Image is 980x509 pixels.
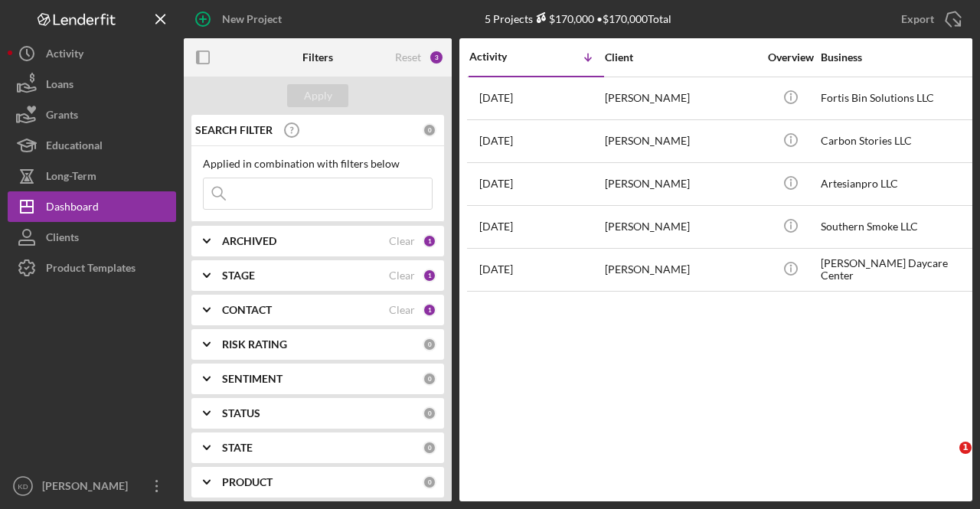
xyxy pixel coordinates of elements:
[423,338,436,351] div: 0
[928,442,965,478] iframe: Intercom live chat
[423,441,436,455] div: 0
[46,161,96,195] div: Long-Term
[605,250,758,290] div: [PERSON_NAME]
[423,475,436,489] div: 0
[605,78,758,119] div: [PERSON_NAME]
[38,471,138,505] div: [PERSON_NAME]
[821,78,974,119] div: Fortis Bin Solutions LLC
[8,253,176,283] button: Product Templates
[479,135,513,147] time: 2025-09-18 15:37
[959,442,972,454] span: 1
[8,130,176,161] button: Educational
[8,222,176,253] button: Clients
[46,69,73,103] div: Loans
[901,4,934,34] div: Export
[8,69,176,100] button: Loans
[821,250,974,290] div: [PERSON_NAME] Daycare Center
[821,121,974,162] div: Carbon Stories LLC
[423,234,436,248] div: 1
[423,303,436,317] div: 1
[222,407,260,419] b: STATUS
[46,191,99,226] div: Dashboard
[8,38,176,69] button: Activity
[222,4,282,34] div: New Project
[389,235,415,247] div: Clear
[8,100,176,130] button: Grants
[287,84,348,107] button: Apply
[423,123,436,137] div: 0
[222,304,272,316] b: CONTACT
[302,51,333,64] b: Filters
[821,51,974,64] div: Business
[203,158,433,170] div: Applied in combination with filters below
[18,482,28,491] text: KD
[821,207,974,247] div: Southern Smoke LLC
[479,220,513,233] time: 2025-08-20 13:53
[429,50,444,65] div: 3
[8,471,176,501] button: KD[PERSON_NAME]
[304,84,332,107] div: Apply
[46,222,79,256] div: Clients
[222,269,255,282] b: STAGE
[423,372,436,386] div: 0
[479,92,513,104] time: 2025-09-22 11:23
[395,51,421,64] div: Reset
[389,269,415,282] div: Clear
[222,476,273,488] b: PRODUCT
[195,124,273,136] b: SEARCH FILTER
[605,207,758,247] div: [PERSON_NAME]
[46,100,78,134] div: Grants
[184,4,297,34] button: New Project
[222,373,283,385] b: SENTIMENT
[605,121,758,162] div: [PERSON_NAME]
[46,38,83,73] div: Activity
[222,338,287,351] b: RISK RATING
[222,235,276,247] b: ARCHIVED
[762,51,819,64] div: Overview
[533,12,594,25] div: $170,000
[423,269,436,282] div: 1
[46,253,136,287] div: Product Templates
[222,442,253,454] b: STATE
[479,178,513,190] time: 2025-09-17 15:37
[8,161,176,191] button: Long-Term
[46,130,103,165] div: Educational
[605,51,758,64] div: Client
[423,406,436,420] div: 0
[605,164,758,204] div: [PERSON_NAME]
[485,12,671,25] div: 5 Projects • $170,000 Total
[886,4,972,34] button: Export
[8,191,176,222] button: Dashboard
[469,51,537,63] div: Activity
[479,263,513,276] time: 2025-08-17 00:45
[389,304,415,316] div: Clear
[821,164,974,204] div: Artesianpro LLC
